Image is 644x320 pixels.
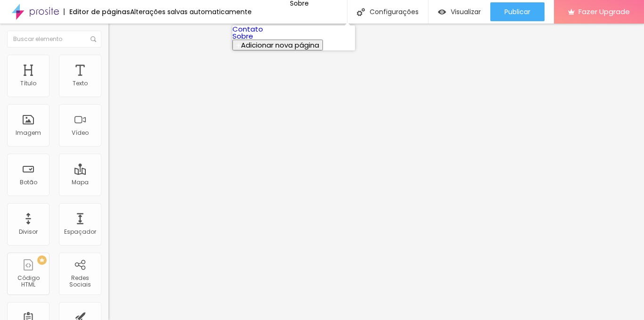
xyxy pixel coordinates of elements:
div: Espaçador [64,229,96,235]
span: Visualizar [451,8,481,16]
div: Imagem [16,130,41,136]
div: Redes Sociais [61,275,99,288]
img: view-1.svg [438,8,446,16]
button: Publicar [490,2,545,21]
span: Publicar [504,8,530,16]
input: Buscar elemento [7,31,101,48]
a: Sobre [232,31,253,41]
img: Icone [357,8,365,16]
button: Adicionar nova página [232,40,323,50]
span: Adicionar nova página [241,40,319,50]
a: Contato [232,24,263,34]
div: Mapa [72,179,89,186]
div: Botão [20,179,37,186]
img: Icone [91,36,96,42]
div: Divisor [19,229,38,235]
div: Editor de páginas [64,8,130,15]
span: Fazer Upgrade [578,8,630,16]
div: Alterações salvas automaticamente [130,8,252,15]
div: Título [20,80,36,87]
div: Código HTML [9,275,47,288]
iframe: Editor [108,24,644,320]
div: Texto [73,80,88,87]
div: Vídeo [72,130,89,136]
button: Visualizar [429,2,490,21]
